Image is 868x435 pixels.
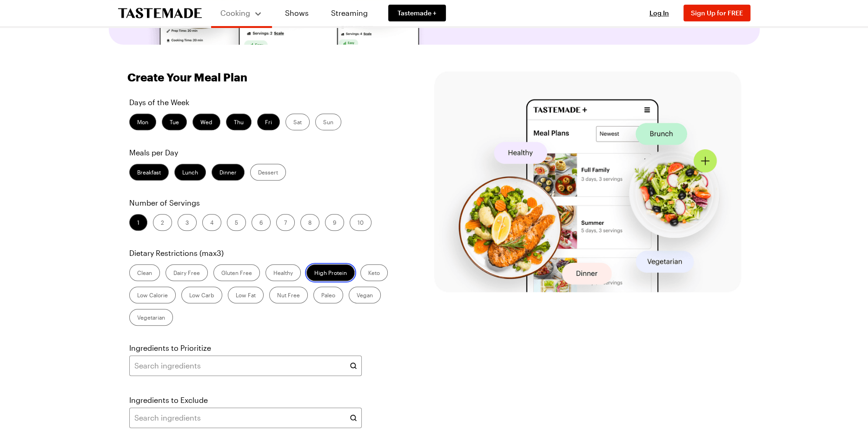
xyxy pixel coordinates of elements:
[683,5,750,21] button: Sign Up for FREE
[202,214,221,231] label: 4
[349,287,381,303] label: Vegan
[300,214,319,231] label: 8
[129,147,404,158] p: Meals per Day
[118,8,202,19] a: To Tastemade Home Page
[166,264,208,281] label: Dairy Free
[641,8,678,18] button: Log In
[360,264,388,281] label: Keto
[325,214,344,231] label: 9
[129,355,362,376] input: Search ingredients
[213,264,260,281] label: Gluten Free
[350,214,371,231] label: 10
[220,4,263,22] button: Cooking
[252,214,271,231] label: 6
[276,214,295,231] label: 7
[265,264,301,281] label: Healthy
[129,408,362,428] input: Search ingredients
[129,309,173,326] label: Vegetarian
[129,97,404,108] p: Days of the Week
[129,214,147,231] label: 1
[153,214,172,231] label: 2
[174,164,206,181] label: Lunch
[181,287,222,303] label: Low Carb
[285,114,310,130] label: Sat
[127,71,247,84] h1: Create Your Meal Plan
[257,114,280,130] label: Fri
[227,214,246,231] label: 5
[220,8,250,17] span: Cooking
[250,164,286,181] label: Dessert
[226,114,252,130] label: Thu
[129,287,176,303] label: Low Calorie
[649,9,669,17] span: Log In
[129,395,208,406] label: Ingredients to Exclude
[269,287,308,303] label: Nut Free
[129,114,156,130] label: Mon
[388,5,446,21] a: Tastemade +
[212,164,245,181] label: Dinner
[398,8,437,18] span: Tastemade +
[129,342,211,354] label: Ingredients to Prioritize
[162,114,187,130] label: Tue
[306,264,355,281] label: High Protein
[228,287,264,303] label: Low Fat
[129,164,169,181] label: Breakfast
[315,114,341,130] label: Sun
[691,9,743,17] span: Sign Up for FREE
[129,248,404,259] p: Dietary Restrictions (max 3 )
[129,197,404,208] p: Number of Servings
[313,287,343,303] label: Paleo
[192,114,220,130] label: Wed
[129,264,160,281] label: Clean
[178,214,197,231] label: 3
